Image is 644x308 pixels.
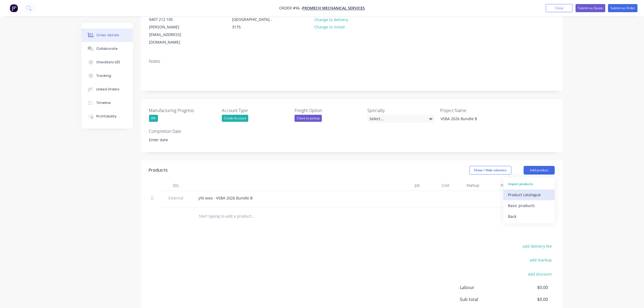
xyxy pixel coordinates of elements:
[96,87,120,92] div: Linked Orders
[149,23,194,46] div: [PERSON_NAME][EMAIL_ADDRESS][DOMAIN_NAME]
[96,73,111,78] div: Tracking
[96,33,119,38] div: Order details
[482,180,511,191] div: Price
[508,181,550,188] div: Import products
[96,46,118,51] div: Collaborate
[81,110,133,123] button: Profitability
[382,180,422,191] div: Job
[546,4,573,12] button: Close
[232,16,277,31] div: [GEOGRAPHIC_DATA], , 3175
[145,136,213,144] input: Enter date
[160,180,192,191] div: Qty
[295,107,362,114] label: Freight Option
[525,270,555,278] button: add discount
[145,8,199,46] div: [PERSON_NAME]0407 212 105[PERSON_NAME][EMAIL_ADDRESS][DOMAIN_NAME]
[436,115,504,123] div: VSBA 2026 Bundle B
[194,194,257,202] div: J/N xxxx - VSBA 2026 Bundle B
[199,211,307,222] input: Start typing to add a product...
[96,60,120,65] div: Checklists 0/0
[503,179,555,189] button: Import products
[149,16,194,23] div: 0407 212 105
[608,4,638,12] button: Submit as Order
[96,100,111,105] div: Timeline
[81,83,133,96] button: Linked Orders
[222,107,289,114] label: Account Type
[503,200,555,211] button: Basic products
[367,115,435,123] div: Select...
[367,107,435,114] label: Specialty
[149,167,168,173] div: Products
[508,296,548,303] span: $0.00
[81,55,133,69] button: Checklists 0/0
[81,42,133,55] button: Collaborate
[222,115,248,122] div: Credit Account
[503,189,555,200] button: Product catalogue
[460,296,508,303] span: Sub total
[96,114,117,119] div: Profitability
[312,16,351,23] button: Change to delivery
[440,107,508,114] label: Project Name
[508,212,550,220] div: Back
[81,28,133,42] button: Order details
[508,284,548,291] span: $0.00
[312,23,348,31] button: Change to install
[524,166,555,175] button: Add product
[279,6,302,11] span: Order #96 -
[422,180,452,191] div: Cost
[81,69,133,83] button: Tracking
[149,115,158,122] div: 0%
[10,4,18,12] img: Factory
[149,107,217,114] label: Manufacturing Progress
[452,180,482,191] div: Markup
[520,243,555,250] button: add delivery fee
[81,96,133,110] button: Timeline
[302,6,365,11] a: Promech Mechanical Services
[149,128,217,135] label: Completion Date
[508,191,550,199] div: Product catalogue
[470,166,511,175] button: Show / Hide columns
[149,59,555,64] div: Notes
[576,4,605,12] button: Submit as Quote
[162,195,190,201] span: External
[508,202,550,209] div: Basic products
[503,211,555,222] button: Back
[295,115,322,122] div: Client to pickup
[227,8,282,31] div: [STREET_ADDRESS][GEOGRAPHIC_DATA], , 3175
[460,284,508,291] span: Labour
[527,256,555,264] button: add markup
